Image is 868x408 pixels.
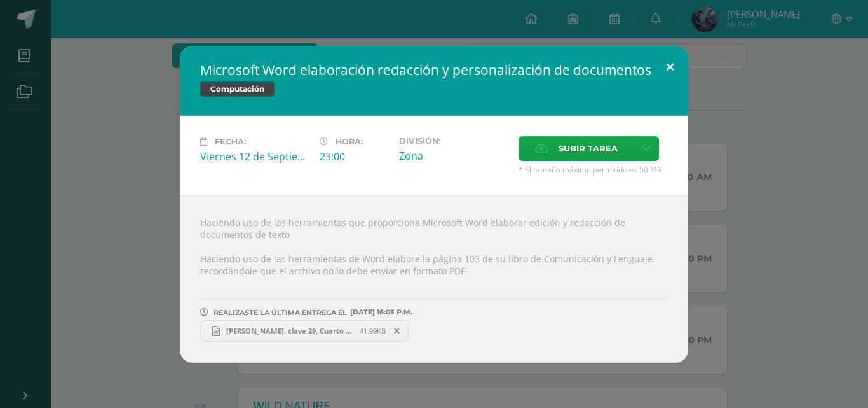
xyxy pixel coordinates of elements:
[320,150,389,164] div: 23:00
[386,324,408,338] span: Remover entrega
[214,308,347,317] span: REALIZASTE LA ÚLTIMA ENTREGA EL
[360,326,386,335] span: 41.99KB
[652,46,688,89] button: Close (Esc)
[215,137,246,146] span: Fecha:
[336,137,363,146] span: Hora:
[399,136,508,146] label: División:
[220,326,360,335] span: [PERSON_NAME]. clave 29, Cuarto B.docx
[559,137,618,160] span: Subir tarea
[200,81,275,97] span: Computación
[200,61,668,79] h2: Microsoft Word elaboración redacción y personalización de documentos
[347,312,412,313] span: [DATE] 16:03 P.M.
[180,195,688,363] div: Haciendo uso de las herramientas que proporciona Microsoft Word elaborar edición y redacción de d...
[519,164,668,175] span: * El tamaño máximo permitido es 50 MB
[200,150,309,164] div: Viernes 12 de Septiembre
[399,149,508,163] div: Zona
[200,320,409,342] a: [PERSON_NAME]. clave 29, Cuarto B.docx 41.99KB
